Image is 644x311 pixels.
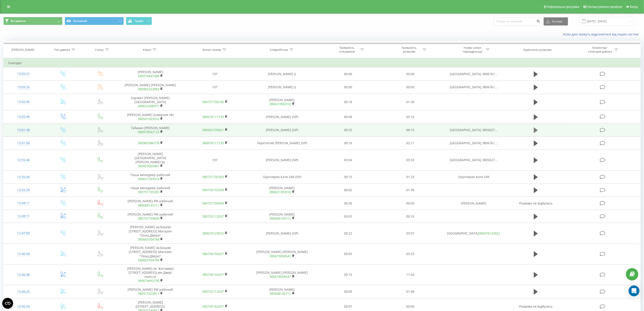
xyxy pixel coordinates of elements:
[247,67,317,81] td: [PERSON_NAME] ()
[138,164,159,168] a: 380957005401
[118,210,183,223] td: [PERSON_NAME] РМ рабочий
[247,264,317,285] td: [PERSON_NAME] [PERSON_NAME]
[202,231,224,235] a: 380676123022
[183,150,247,170] td: 107
[138,237,159,241] a: 380663704784
[461,46,485,53] div: Назва схеми переадресації
[317,150,379,170] td: 00:04
[118,110,183,123] td: [PERSON_NAME] (комірник ІФ)
[587,5,622,9] span: Налаштування профілю
[247,123,317,137] td: [PERSON_NAME] (SIP)
[202,128,224,132] a: 380502739821
[54,48,70,52] div: Тип дзвінка
[379,197,441,210] td: 00:00
[118,223,183,244] td: [PERSON_NAME] (м.Бишів) [STREET_ADDRESS] Магазин "Окна,Двери"
[450,72,497,76] span: [GEOGRAPHIC_DATA] 3806761...
[270,291,291,296] a: 380688145711
[397,46,421,53] div: Тривалість розмови
[8,270,39,279] div: 12:46:48
[203,48,221,52] div: Бізнес номер
[450,141,497,145] span: [GEOGRAPHIC_DATA] 3806761...
[202,188,224,192] a: 380735192938
[379,244,441,265] td: 03:23
[379,170,441,183] td: 01:23
[8,250,39,258] div: 12:46:58
[11,19,26,23] span: Всі дзвінки
[270,216,291,220] a: 380688145711
[317,123,379,137] td: 00:25
[8,97,39,106] div: 13:02:45
[138,141,159,145] a: 380987086778
[138,216,159,220] a: 380731739699
[270,102,291,106] a: 380631800310
[247,94,317,110] td: [PERSON_NAME]
[494,17,541,26] input: Пошук за номером
[8,287,39,296] div: 12:46:25
[8,212,39,221] div: 12:49:11
[8,83,39,92] div: 13:03:35
[8,302,39,311] div: 12:45:59
[317,285,379,298] td: 00:09
[8,126,39,135] div: 13:01:38
[450,85,497,89] span: [GEOGRAPHIC_DATA] 3806761...
[441,170,506,183] td: Окупнярек Катя ОМ
[441,197,506,210] td: [PERSON_NAME]
[379,183,441,197] td: 01:36
[11,48,34,52] div: [PERSON_NAME]
[118,197,183,210] td: [PERSON_NAME] РМ рабочий
[118,94,183,110] td: Караміт [PERSON_NAME] [GEOGRAPHIC_DATA]
[202,214,224,218] a: 380732112037
[563,32,641,36] a: Коли дані можуть відрізнятися вiд інших систем
[317,264,379,285] td: 00:15
[317,67,379,81] td: 00:00
[335,46,359,53] div: Тривалість очікування
[317,197,379,210] td: 00:36
[138,74,159,78] a: 380978447486
[202,272,224,277] a: 380736192637
[247,210,317,223] td: [PERSON_NAME]
[379,264,441,285] td: 11:04
[118,264,183,285] td: [PERSON_NAME] (м. Житомир) [STREET_ADDRESS],мн Двері полісся
[519,304,552,309] span: Розмова не відбулась
[630,5,638,9] span: Вихід
[8,229,39,238] div: 12:47:00
[138,104,159,108] a: 380632306971
[629,285,639,296] div: Open Intercom Messenger
[270,254,291,258] a: 380679058547
[138,203,159,207] a: 380688145711
[317,183,379,197] td: 00:02
[138,177,159,181] a: 380631393916
[379,285,441,298] td: 01:48
[65,17,124,25] button: Основний
[247,170,317,183] td: Окупнярек Катя ОМ (SIP)
[317,137,379,150] td: 00:16
[317,244,379,265] td: 00:03
[441,223,506,244] td: [GEOGRAPHIC_DATA]
[118,67,183,81] td: [PERSON_NAME]
[317,110,379,123] td: 00:09
[202,201,224,205] a: 380731739699
[202,100,224,104] a: 380731736190
[138,279,159,283] a: 380674492736
[8,199,39,208] div: 12:49:11
[247,110,317,123] td: [PERSON_NAME] (SIP)
[270,190,291,194] a: 380631393916
[519,201,552,205] span: Розмова не відбулась
[546,5,580,9] span: Реферальна програма
[247,137,317,150] td: Перетятий [PERSON_NAME] (SIP)
[118,123,183,137] td: Габакан [PERSON_NAME]
[247,285,317,298] td: [PERSON_NAME]
[317,94,379,110] td: 00:18
[138,190,159,194] a: 380731735303
[479,231,500,235] a: 380676123022
[247,150,317,170] td: [PERSON_NAME] (SIP)
[247,223,317,244] td: [PERSON_NAME] (SIP)
[317,170,379,183] td: 00:15
[118,81,183,94] td: [PERSON_NAME] [PERSON_NAME]
[126,17,152,25] button: Графік
[202,175,224,179] a: 380731735303
[143,48,151,52] div: Клієнт
[3,17,62,25] button: Всі дзвінки
[270,48,288,52] div: Співробітник
[8,156,39,165] div: 12:55:46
